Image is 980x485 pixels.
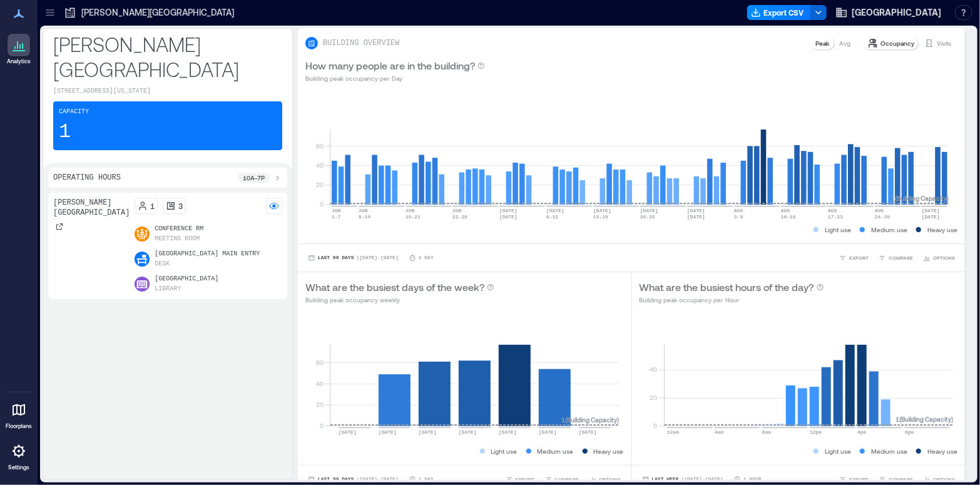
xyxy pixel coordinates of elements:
[927,446,957,456] p: Heavy use
[316,181,324,188] tspan: 20
[332,214,341,220] text: 1-7
[316,401,324,409] tspan: 20
[889,254,913,262] span: COMPARE
[852,6,941,19] span: [GEOGRAPHIC_DATA]
[7,58,31,65] p: Analytics
[667,429,679,435] text: 12am
[640,214,655,220] text: 20-26
[825,446,851,456] p: Light use
[53,31,282,81] p: [PERSON_NAME][GEOGRAPHIC_DATA]
[546,208,564,213] text: [DATE]
[178,201,183,211] p: 3
[155,234,200,244] p: Meeting Room
[155,249,260,259] p: [GEOGRAPHIC_DATA] Main Entry
[837,252,871,264] button: EXPORT
[419,476,434,483] p: 1 Day
[937,38,951,48] p: Visits
[653,422,657,429] tspan: 0
[600,476,621,483] span: OPTIONS
[810,429,822,435] text: 12pm
[640,208,658,213] text: [DATE]
[316,142,324,150] tspan: 60
[339,429,357,435] text: [DATE]
[323,38,399,48] p: BUILDING OVERVIEW
[4,436,34,475] a: Settings
[876,252,916,264] button: COMPARE
[593,214,608,220] text: 13-19
[499,208,518,213] text: [DATE]
[332,208,341,213] text: JUN
[875,214,890,220] text: 24-30
[871,446,907,456] p: Medium use
[452,214,467,220] text: 22-28
[316,161,324,169] tspan: 40
[921,252,957,264] button: OPTIONS
[828,208,837,213] text: AUG
[933,254,955,262] span: OPTIONS
[687,214,705,220] text: [DATE]
[871,225,907,235] p: Medium use
[922,208,940,213] text: [DATE]
[59,107,89,117] p: Capacity
[839,38,850,48] p: Avg
[452,208,462,213] text: JUN
[8,464,29,471] p: Settings
[715,429,724,435] text: 4am
[747,5,811,20] button: Export CSV
[593,208,611,213] text: [DATE]
[650,366,657,374] tspan: 40
[459,429,477,435] text: [DATE]
[538,446,574,456] p: Medium use
[828,214,843,220] text: 17-23
[650,394,657,401] tspan: 20
[849,476,869,483] span: EXPORT
[734,208,743,213] text: AUG
[880,38,914,48] p: Occupancy
[889,476,913,483] span: COMPARE
[406,214,421,220] text: 15-21
[305,73,485,83] p: Building peak occupancy per Day
[243,173,265,183] p: 10a - 7p
[491,446,518,456] p: Light use
[305,295,494,305] p: Building peak occupancy weekly
[53,173,121,183] p: Operating Hours
[2,395,36,434] a: Floorplans
[53,86,282,96] p: [STREET_ADDRESS][US_STATE]
[419,429,437,435] text: [DATE]
[419,254,434,262] p: 1 Day
[3,30,34,69] a: Analytics
[640,295,824,305] p: Building peak occupancy per Hour
[734,214,743,220] text: 3-9
[59,120,71,145] p: 1
[927,225,957,235] p: Heavy use
[687,208,705,213] text: [DATE]
[499,429,517,435] text: [DATE]
[305,58,475,73] p: How many people are in the building?
[53,198,130,218] p: [PERSON_NAME][GEOGRAPHIC_DATA]
[320,422,324,429] tspan: 0
[922,214,940,220] text: [DATE]
[305,252,401,264] button: Last 90 Days |[DATE]-[DATE]
[579,429,597,435] text: [DATE]
[594,446,624,456] p: Heavy use
[81,6,234,19] p: [PERSON_NAME][GEOGRAPHIC_DATA]
[516,476,535,483] span: EXPORT
[857,429,867,435] text: 4pm
[155,284,181,294] p: Library
[933,476,955,483] span: OPTIONS
[155,224,203,234] p: Conference Rm
[762,429,772,435] text: 8am
[849,254,869,262] span: EXPORT
[155,259,170,269] p: Desk
[305,280,484,295] p: What are the busiest days of the week?
[6,422,32,430] p: Floorplans
[781,214,796,220] text: 10-16
[359,208,368,213] text: JUN
[316,380,324,387] tspan: 40
[155,274,218,284] p: [GEOGRAPHIC_DATA]
[150,201,155,211] p: 1
[825,225,851,235] p: Light use
[539,429,557,435] text: [DATE]
[546,214,558,220] text: 6-12
[359,214,370,220] text: 8-14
